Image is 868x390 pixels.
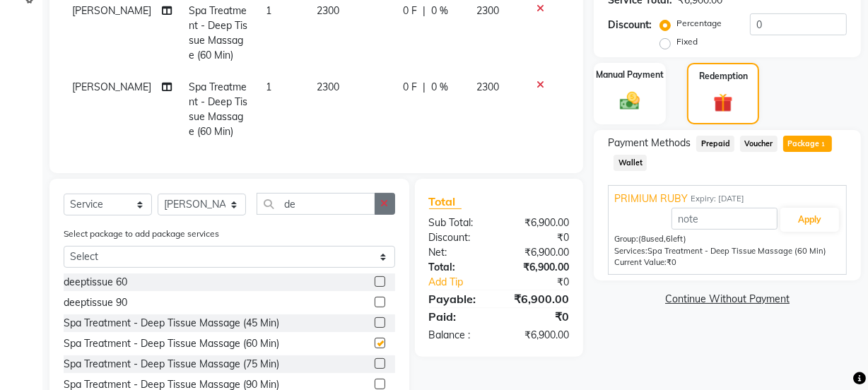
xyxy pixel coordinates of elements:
label: Manual Payment [596,69,664,81]
div: ₹6,900.00 [499,260,580,275]
span: PRIMIUM RUBY [614,191,688,206]
span: Services: [614,246,647,256]
span: Spa Treatment - Deep Tissue Massage (60 Min) [189,4,247,61]
span: Wallet [614,155,647,171]
div: Sub Total: [418,215,499,230]
input: Search or Scan [257,193,375,215]
div: ₹6,900.00 [499,215,580,230]
span: Spa Treatment - Deep Tissue Massage (60 Min) [189,81,247,138]
span: ₹0 [667,257,676,267]
span: Expiry: [DATE] [691,193,744,205]
input: note [671,208,778,230]
div: Spa Treatment - Deep Tissue Massage (75 Min) [64,357,279,372]
span: 0 F [403,4,417,18]
span: 1 [266,4,271,17]
img: _cash.svg [614,90,646,113]
div: deeptissue 60 [64,275,127,290]
div: ₹0 [499,230,580,245]
span: 1 [266,81,271,93]
div: ₹6,900.00 [499,290,580,307]
span: 0 % [431,80,448,95]
label: Redemption [699,70,748,83]
span: 0 F [403,80,417,95]
div: Balance : [418,328,499,343]
span: used, left) [638,234,686,244]
button: Apply [780,208,839,232]
div: ₹0 [499,308,580,325]
div: Discount: [418,230,499,245]
span: Group: [614,234,638,244]
div: ₹6,900.00 [499,328,580,343]
span: 6 [666,234,671,244]
div: Paid: [418,308,499,325]
div: Spa Treatment - Deep Tissue Massage (45 Min) [64,316,279,331]
span: Spa Treatment - Deep Tissue Massage (60 Min) [647,246,826,256]
span: | [423,80,426,95]
div: Payable: [418,290,499,307]
span: Package [783,136,832,152]
span: 0 % [431,4,448,18]
label: Percentage [676,17,722,30]
span: Payment Methods [608,136,691,150]
div: Total: [418,260,499,275]
span: [PERSON_NAME] [72,81,151,93]
div: Net: [418,245,499,260]
div: Spa Treatment - Deep Tissue Massage (60 Min) [64,336,279,351]
span: 2300 [317,81,339,93]
a: Continue Without Payment [597,292,858,307]
span: 2300 [476,81,499,93]
span: (8 [638,234,646,244]
div: Discount: [608,18,652,32]
label: Fixed [676,35,698,48]
div: ₹0 [512,275,580,290]
img: _gift.svg [708,91,738,114]
div: ₹6,900.00 [499,245,580,260]
label: Select package to add package services [64,227,219,240]
span: [PERSON_NAME] [72,4,151,17]
span: Prepaid [696,136,734,152]
span: Current Value: [614,257,667,267]
a: Add Tip [418,275,512,290]
span: | [423,4,426,18]
span: 1 [819,141,827,149]
span: Total [429,194,462,209]
div: deeptissue 90 [64,295,127,310]
span: 2300 [317,4,339,17]
span: Voucher [740,136,778,152]
span: 2300 [476,4,499,17]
